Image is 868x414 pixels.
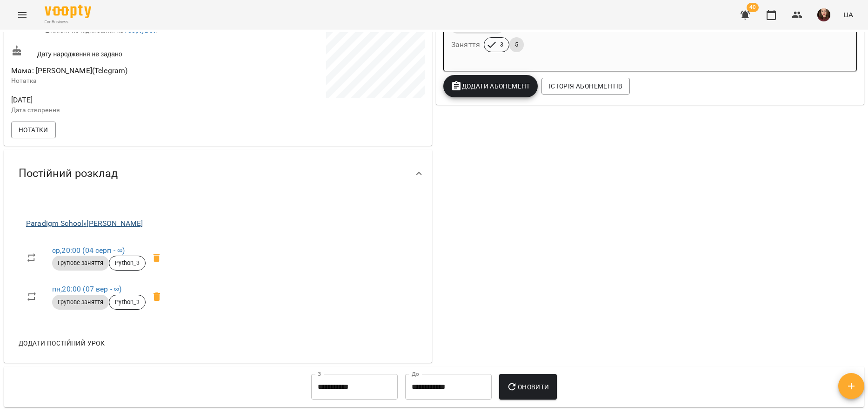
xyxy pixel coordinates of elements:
span: Python_3 [109,298,145,306]
span: Python_3 [109,259,145,267]
button: Історія абонементів [541,78,630,95]
span: Постійний розклад [19,166,118,181]
img: Voopty Logo [45,5,91,18]
button: Додати постійний урок [15,335,108,352]
button: Menu [11,4,33,26]
span: For Business [45,19,91,25]
button: Нотатки [11,122,56,138]
span: Додати постійний урок [19,338,105,349]
span: Групове заняття [52,298,109,306]
div: Python_3 [109,295,146,310]
button: UA [840,6,857,23]
a: Paradigm School»[PERSON_NAME] [26,219,143,228]
a: VooptyBot [124,27,155,34]
div: Python_3 [109,256,146,271]
span: Додати Абонемент [451,81,530,92]
span: 3 [494,41,509,49]
a: ср,20:00 (04 серп - ∞) [52,246,125,255]
button: Додати Абонемент [443,75,538,97]
button: Оновити [499,374,556,400]
span: Історія абонементів [549,81,622,92]
p: Дата створення [11,106,216,115]
img: aa40fcea7513419c5083fe0ff9889ed8.jpg [817,8,830,21]
span: Оновити [507,381,549,393]
span: [DATE] [11,95,216,106]
span: Групове заняття [52,259,109,267]
div: Постійний розклад [4,149,432,197]
span: 5 [509,41,524,49]
span: 40 [747,3,759,12]
a: пн,20:00 (07 вер - ∞) [52,285,121,293]
span: Мама: [PERSON_NAME](Telegram) [11,66,127,75]
div: Дату народження не задано [9,43,218,61]
h6: Заняття [451,38,480,51]
p: Нотатка [11,76,216,86]
span: Нотатки [19,124,48,136]
span: UA [843,10,853,20]
span: Клієнт не підписаний на ! [45,27,157,34]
